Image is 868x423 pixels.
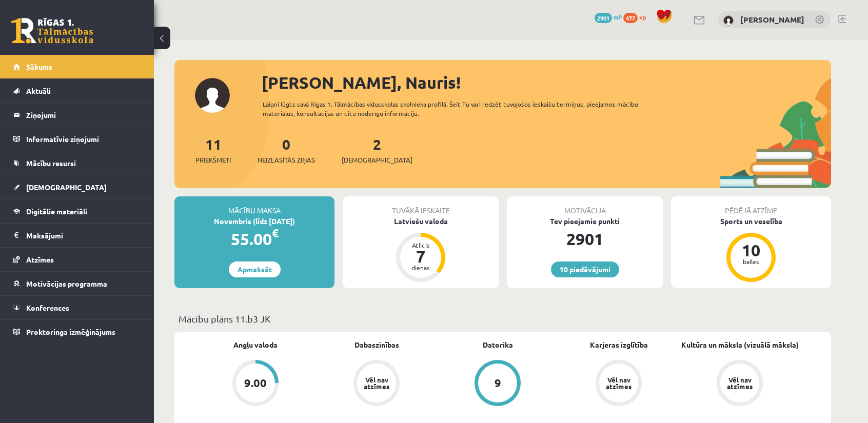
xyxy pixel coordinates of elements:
div: Motivācija [507,196,663,216]
legend: Maksājumi [26,224,141,247]
a: Angļu valoda [233,339,278,350]
legend: Informatīvie ziņojumi [26,127,141,151]
a: Digitālie materiāli [13,199,141,223]
a: Sākums [13,55,141,78]
a: Dabaszinības [354,339,399,350]
span: [DEMOGRAPHIC_DATA] [26,183,107,192]
div: 55.00 [174,227,334,251]
div: Sports un veselība [671,216,831,227]
a: Aktuāli [13,79,141,103]
img: Nauris Vakermanis [723,15,734,26]
span: Sākums [26,62,52,71]
div: Tev pieejamie punkti [507,216,663,227]
div: Novembris (līdz [DATE]) [174,216,334,227]
div: 9 [495,377,501,389]
div: Latviešu valoda [343,216,499,227]
span: 2901 [595,13,612,23]
span: Digitālie materiāli [26,207,87,216]
span: xp [639,13,646,21]
span: Neizlasītās ziņas [258,155,315,165]
span: Motivācijas programma [26,279,107,288]
a: Atzīmes [13,248,141,271]
span: [DEMOGRAPHIC_DATA] [342,155,412,165]
span: mP [614,13,622,21]
span: Proktoringa izmēģinājums [26,327,115,336]
a: 11Priekšmeti [195,135,231,165]
div: Vēl nav atzīmes [604,376,633,390]
a: [DEMOGRAPHIC_DATA] [13,175,141,199]
a: 9.00 [195,360,316,408]
div: [PERSON_NAME], Nauris! [262,70,831,95]
a: 9 [437,360,558,408]
a: Vēl nav atzīmes [558,360,679,408]
div: 7 [405,248,436,265]
a: 477 xp [623,13,651,21]
a: Kultūra un māksla (vizuālā māksla) [681,339,799,350]
div: 9.00 [244,377,267,389]
span: Aktuāli [26,86,51,95]
div: Pēdējā atzīme [671,196,831,216]
a: Vēl nav atzīmes [316,360,437,408]
a: Sports un veselība 10 balles [671,216,831,284]
a: Motivācijas programma [13,272,141,295]
span: € [272,226,279,240]
a: Karjeras izglītība [590,339,648,350]
div: 10 [736,242,766,258]
div: balles [736,258,766,265]
a: Maksājumi [13,224,141,247]
a: Informatīvie ziņojumi [13,127,141,151]
a: Apmaksāt [229,261,281,277]
div: 2901 [507,227,663,251]
a: 10 piedāvājumi [551,261,619,277]
span: Mācību resursi [26,158,76,168]
div: Laipni lūgts savā Rīgas 1. Tālmācības vidusskolas skolnieka profilā. Šeit Tu vari redzēt tuvojošo... [263,99,657,118]
a: 2[DEMOGRAPHIC_DATA] [342,135,412,165]
div: Mācību maksa [174,196,334,216]
a: 2901 mP [595,13,622,21]
span: Konferences [26,303,69,312]
a: 0Neizlasītās ziņas [258,135,315,165]
div: Vēl nav atzīmes [725,376,754,390]
a: Rīgas 1. Tālmācības vidusskola [11,18,93,44]
div: Tuvākā ieskaite [343,196,499,216]
div: dienas [405,265,436,271]
div: Vēl nav atzīmes [362,376,391,390]
a: Vēl nav atzīmes [679,360,800,408]
span: 477 [623,13,638,23]
a: Ziņojumi [13,103,141,127]
a: Datorika [483,339,513,350]
span: Atzīmes [26,255,54,264]
a: Latviešu valoda Atlicis 7 dienas [343,216,499,284]
span: Priekšmeti [195,155,231,165]
a: Mācību resursi [13,151,141,175]
a: Proktoringa izmēģinājums [13,320,141,344]
legend: Ziņojumi [26,103,141,127]
div: Atlicis [405,242,436,248]
a: Konferences [13,296,141,319]
a: [PERSON_NAME] [740,14,804,25]
p: Mācību plāns 11.b3 JK [179,312,827,326]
